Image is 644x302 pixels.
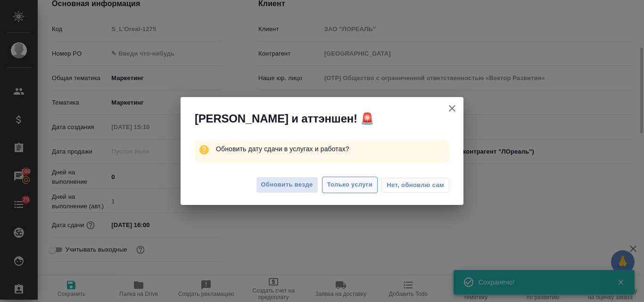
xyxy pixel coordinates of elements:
span: Только услуги [327,180,373,190]
button: Обновить везде [256,177,318,193]
span: Обновить везде [261,180,313,190]
button: Нет, обновлю сам [381,178,449,193]
span: [PERSON_NAME] и аттэншен! 🚨 [195,111,374,126]
p: Обновить дату сдачи в услугах и работах? [216,140,449,157]
span: Нет, обновлю сам [387,180,444,190]
button: Только услуги [322,177,378,193]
